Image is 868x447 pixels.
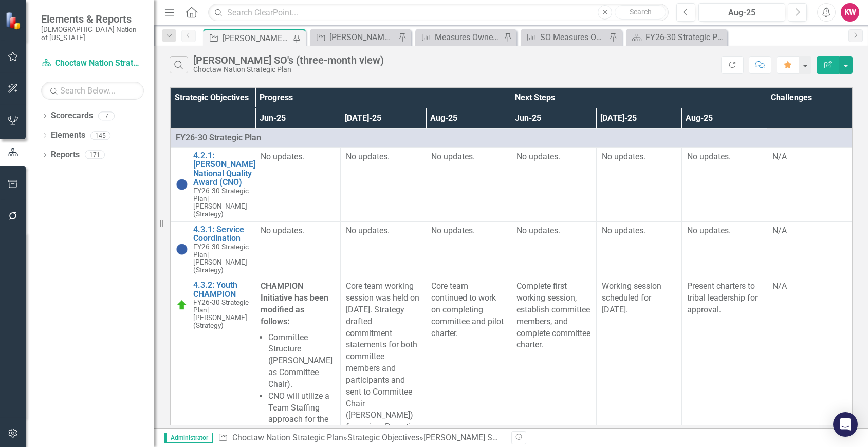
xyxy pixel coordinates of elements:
td: Double-Click to Edit [511,147,596,221]
a: Scorecards [51,110,93,122]
p: N/A [772,151,846,163]
td: Double-Click to Edit [426,221,511,277]
p: No updates. [261,151,335,163]
img: On Target [176,299,188,311]
img: ClearPoint Strategy [5,12,23,30]
span: | [207,194,209,202]
span: | [207,306,209,314]
li: Committee Structure ([PERSON_NAME] as Committee Chair). [268,332,335,390]
p: No updates. [431,151,506,163]
img: Not Started [176,243,188,255]
a: 4.3.1: Service Coordination [193,225,250,243]
td: Double-Click to Edit [255,147,341,221]
input: Search ClearPoint... [208,4,669,22]
button: KW [841,3,859,22]
p: No updates. [516,151,591,163]
span: FY26-30 Strategic Plan [176,133,261,142]
td: Double-Click to Edit [255,221,341,277]
span: FY26-30 Strategic Plan [193,243,249,258]
div: 7 [98,111,115,120]
p: No updates. [687,151,762,163]
p: N/A [772,225,846,237]
div: [PERSON_NAME]'s Team SO's [329,31,396,44]
td: Double-Click to Edit [681,147,767,221]
td: Double-Click to Edit [767,147,852,221]
div: [PERSON_NAME] SO's (three-month view) [423,433,573,442]
a: 4.2.1: [PERSON_NAME] National Quality Award (CNO) [193,151,255,187]
div: SO Measures Ownership Report - KW [540,31,606,44]
td: Double-Click to Edit [681,221,767,277]
a: Strategic Objectives [347,433,419,442]
span: Elements & Reports [41,13,144,25]
li: CNO will utilize a Team Staffing approach for the target age group. [268,390,335,437]
img: Not Started [176,178,188,191]
td: Double-Click to Edit Right Click for Context Menu [170,147,255,221]
div: Choctaw Nation Strategic Plan [193,66,384,73]
div: Measures Ownership Report - KW [435,31,501,44]
td: Double-Click to Edit [596,221,681,277]
small: [DEMOGRAPHIC_DATA] Nation of [US_STATE] [41,25,144,42]
div: FY26-30 Strategic Plan [645,31,725,44]
td: Double-Click to Edit Right Click for Context Menu [170,221,255,277]
div: 171 [85,151,105,159]
span: | [207,250,209,258]
td: Double-Click to Edit [341,147,426,221]
td: Double-Click to Edit [511,221,596,277]
span: FY26-30 Strategic Plan [193,298,249,314]
p: No updates. [687,225,762,237]
a: FY26-30 Strategic Plan [629,31,725,44]
p: No updates. [261,225,335,237]
small: [PERSON_NAME] (Strategy) [193,299,250,329]
button: Search [615,5,666,20]
td: Double-Click to Edit [426,147,511,221]
a: SO Measures Ownership Report - KW [523,31,606,44]
small: [PERSON_NAME] (Strategy) [193,243,250,274]
div: 145 [90,131,110,140]
p: Present charters to tribal leadership for approval. [687,281,762,316]
div: [PERSON_NAME] SO's (three-month view) [193,54,384,66]
a: Measures Ownership Report - KW [418,31,501,44]
p: Core team continued to work on completing committee and pilot charter. [431,281,506,339]
span: FY26-30 Strategic Plan [193,187,249,202]
div: Open Intercom Messenger [833,412,858,437]
div: » » [218,432,503,444]
p: No updates. [516,225,591,237]
a: Choctaw Nation Strategic Plan [41,58,144,69]
a: Reports [51,149,80,161]
p: No updates. [431,225,506,237]
input: Search Below... [41,82,144,100]
p: N/A [772,281,846,292]
p: No updates. [346,151,420,163]
p: No updates. [346,225,420,237]
span: Search [630,8,652,16]
div: Aug-25 [702,7,782,19]
td: Double-Click to Edit [767,221,852,277]
a: Choctaw Nation Strategic Plan [232,433,343,442]
strong: CHAMPION Initiative has been modified as follows: [261,281,328,326]
button: Aug-25 [698,3,785,22]
a: Elements [51,129,85,141]
td: Double-Click to Edit [341,221,426,277]
p: Complete first working session, establish committee members, and complete committee charter. [516,281,591,351]
p: No updates. [602,151,676,163]
small: [PERSON_NAME] (Strategy) [193,187,255,218]
p: No updates. [602,225,676,237]
a: 4.3.2: Youth CHAMPION [193,281,250,299]
p: Working session scheduled for [DATE]. [602,281,676,316]
div: [PERSON_NAME] SO's (three-month view) [223,32,290,45]
span: Administrator [164,433,213,443]
a: [PERSON_NAME]'s Team SO's [312,31,396,44]
td: Double-Click to Edit [596,147,681,221]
